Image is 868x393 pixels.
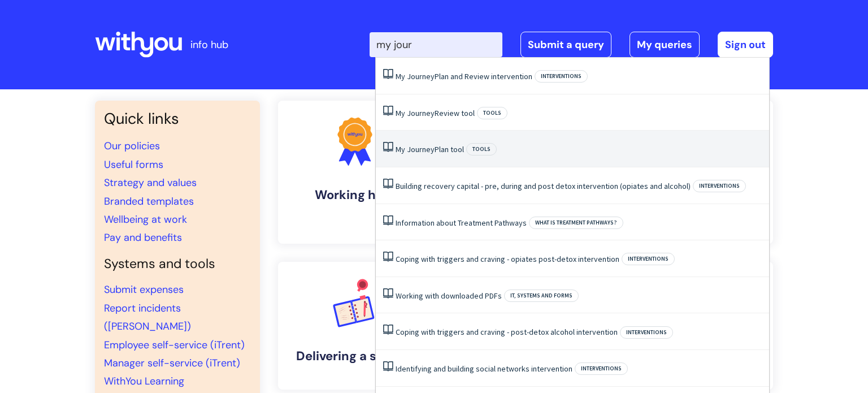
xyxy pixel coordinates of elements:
a: My queries [630,32,700,58]
a: Submit expenses [104,283,184,296]
span: Interventions [622,253,675,265]
a: My JourneyPlan and Review intervention [396,71,532,81]
a: Useful forms [104,158,163,171]
a: Our policies [104,139,160,153]
span: Journey [407,144,435,154]
a: Branded templates [104,195,194,208]
a: Employee self-service (iTrent) [104,338,245,352]
a: My JourneyReview tool [396,108,475,118]
input: Search [370,32,502,57]
h4: Working here [287,188,423,202]
span: My [396,108,405,118]
span: Tools [466,143,497,156]
a: Strategy and values [104,176,197,189]
p: info hub [190,36,228,54]
a: WithYou Learning [104,374,184,388]
a: Sign out [718,32,773,58]
a: My JourneyPlan tool [396,144,464,154]
span: Journey [407,71,435,81]
span: Interventions [693,180,746,192]
span: My [396,144,405,154]
span: My [396,71,405,81]
span: Interventions [575,362,628,375]
h3: Quick links [104,110,251,128]
a: Manager self-service (iTrent) [104,356,240,370]
a: Coping with triggers and craving - post-detox alcohol intervention [396,327,618,337]
a: Working with downloaded PDFs [396,291,502,301]
a: Building recovery capital - pre, during and post detox intervention (opiates and alcohol) [396,181,691,191]
a: Identifying and building social networks intervention [396,364,572,374]
span: Journey [407,108,435,118]
span: IT, systems and forms [504,290,579,302]
a: Working here [278,101,432,244]
span: What is Treatment Pathways? [529,217,623,229]
div: | - [370,32,773,58]
span: Interventions [535,70,588,83]
a: Pay and benefits [104,231,182,244]
h4: Systems and tools [104,256,251,272]
a: Information about Treatment Pathways [396,218,527,228]
span: Tools [477,107,507,119]
a: Wellbeing at work [104,213,187,226]
a: Delivering a service [278,262,432,390]
h4: Delivering a service [287,349,423,364]
a: Report incidents ([PERSON_NAME]) [104,301,191,333]
a: Coping with triggers and craving - opiates post-detox intervention [396,254,619,264]
a: Submit a query [520,32,611,58]
span: Interventions [620,326,673,339]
